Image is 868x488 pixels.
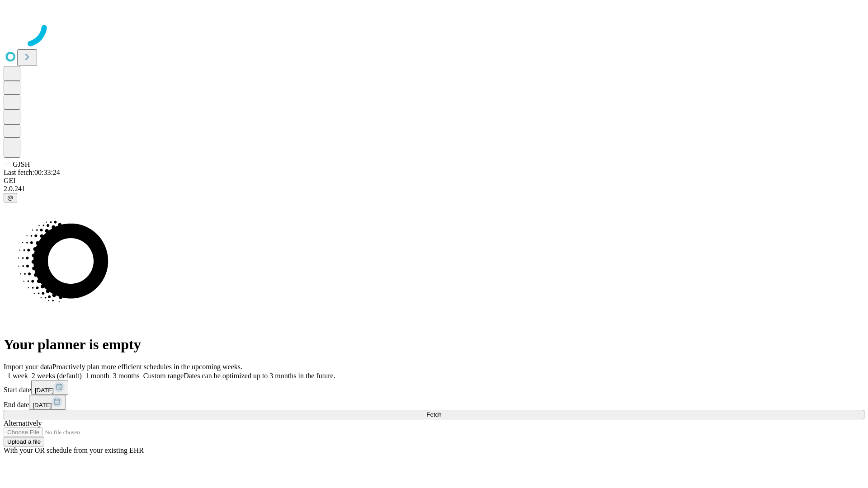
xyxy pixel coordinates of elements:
[4,363,52,371] span: Import your data
[33,402,52,408] span: [DATE]
[4,185,864,193] div: 2.0.241
[143,372,184,380] span: Custom range
[52,363,242,371] span: Proactively plan more efficient schedules in the upcoming weeks.
[13,160,30,168] span: GJSH
[426,411,441,418] span: Fetch
[4,169,60,176] span: Last fetch: 00:33:24
[4,395,864,410] div: End date
[85,372,109,380] span: 1 month
[4,336,864,353] h1: Your planner is empty
[29,395,66,410] button: [DATE]
[4,419,42,427] span: Alternatively
[35,387,54,394] span: [DATE]
[4,446,144,454] span: With your OR schedule from your existing EHR
[4,437,44,446] button: Upload a file
[7,194,14,201] span: @
[113,372,140,380] span: 3 months
[7,372,28,380] span: 1 week
[4,177,864,185] div: GEI
[4,380,864,395] div: Start date
[32,372,82,380] span: 2 weeks (default)
[184,372,335,380] span: Dates can be optimized up to 3 months in the future.
[4,193,17,202] button: @
[31,380,68,395] button: [DATE]
[4,410,864,419] button: Fetch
